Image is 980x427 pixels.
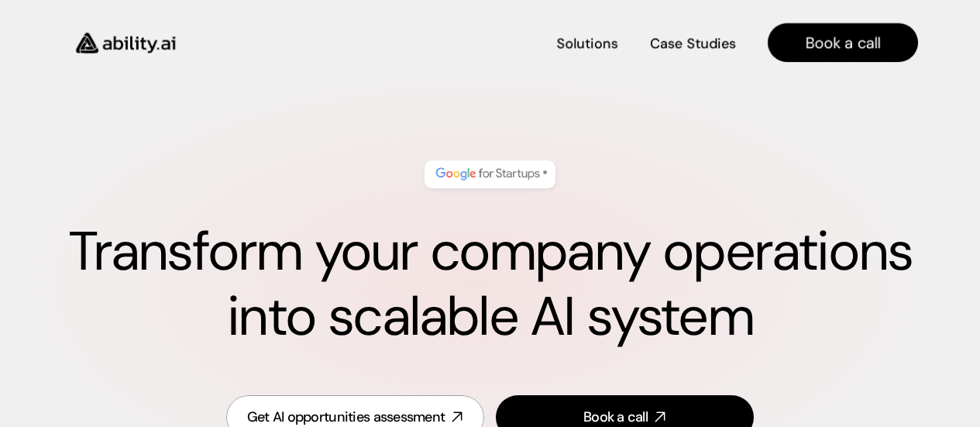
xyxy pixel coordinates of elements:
[650,34,736,53] h4: Case Studies
[556,29,618,57] a: Solutions
[62,219,918,350] h1: Transform your company operations into scalable AI system
[556,34,618,53] h4: Solutions
[197,23,918,62] nav: Main navigation
[247,408,445,427] div: Get AI opportunities assessment
[806,32,881,53] h4: Book a call
[768,23,918,62] a: Book a call
[583,408,648,427] div: Book a call
[649,29,737,57] a: Case Studies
